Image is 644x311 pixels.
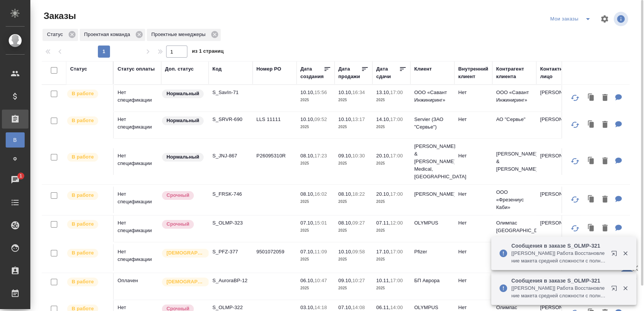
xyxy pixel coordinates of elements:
[72,192,94,199] p: В работе
[584,117,598,133] button: Клонировать
[338,227,369,234] p: 2025
[166,220,189,228] p: Срочный
[253,112,297,138] td: LLS 11111
[338,284,369,292] p: 2025
[314,90,327,95] p: 15:56
[256,65,281,73] div: Номер PO
[166,249,204,257] p: [DEMOGRAPHIC_DATA]
[165,65,194,73] div: Доп. статус
[414,143,451,181] p: [PERSON_NAME] & [PERSON_NAME] Medical, [GEOGRAPHIC_DATA]
[566,190,584,209] button: Обновить
[300,153,314,159] p: 08.10,
[72,249,94,257] p: В работе
[536,215,580,242] td: [PERSON_NAME]
[161,277,205,287] div: Выставляется автоматически для первых 3 заказов нового контактного лица. Особое внимание
[548,13,595,25] div: split button
[212,89,249,96] p: S_SavIn-71
[338,198,369,206] p: 2025
[166,192,189,199] p: Срочный
[376,198,407,206] p: 2025
[300,116,314,122] p: 10.10,
[376,96,407,104] p: 2025
[606,246,625,264] button: Открыть в новой вкладке
[161,219,205,229] div: Выставляется автоматически, если на указанный объем услуг необходимо больше времени в стандартном...
[42,10,76,22] span: Заказы
[458,89,488,96] p: Нет
[376,153,390,159] p: 20.10,
[253,244,297,271] td: 9501072059
[566,116,584,134] button: Обновить
[614,12,630,26] span: Посмотреть информацию
[584,192,598,207] button: Клонировать
[47,31,66,38] p: Статус
[376,278,390,283] p: 10.11,
[338,256,369,263] p: 2025
[2,170,28,189] a: 1
[253,148,297,175] td: P26095310R
[496,89,532,104] p: ООО «Савант Инжиниринг»
[212,248,249,256] p: S_PFZ-377
[66,190,109,201] div: Выставляет ПМ после принятия заказа от КМа
[314,305,327,310] p: 14:18
[212,65,221,73] div: Код
[300,256,331,263] p: 2025
[151,31,208,38] p: Проектные менеджеры
[300,65,324,80] div: Дата создания
[352,90,365,95] p: 16:34
[584,154,598,169] button: Клонировать
[376,284,407,292] p: 2025
[147,29,221,41] div: Проектные менеджеры
[338,191,352,197] p: 08.10,
[212,116,249,123] p: S_SRVR-690
[566,219,584,237] button: Обновить
[72,117,94,124] p: В работе
[496,116,532,123] p: АО "Сервье"
[314,153,327,159] p: 17:23
[161,152,205,162] div: Статус по умолчанию для стандартных заказов
[114,85,161,112] td: Нет спецификации
[15,172,27,180] span: 1
[300,249,314,254] p: 07.10,
[617,250,633,257] button: Закрыть
[390,90,403,95] p: 17:00
[352,191,365,197] p: 18:22
[314,191,327,197] p: 16:02
[598,154,611,169] button: Удалить
[414,219,451,227] p: OLYMPUS
[390,116,403,122] p: 17:00
[376,249,390,254] p: 17.10,
[66,152,109,162] div: Выставляет ПМ после принятия заказа от КМа
[352,278,365,283] p: 10:27
[536,148,580,175] td: [PERSON_NAME]
[66,116,109,126] div: Выставляет ПМ после принятия заказа от КМа
[376,256,407,263] p: 2025
[376,65,399,80] div: Дата сдачи
[376,191,390,197] p: 20.10,
[536,187,580,213] td: [PERSON_NAME]
[166,278,204,286] p: [DEMOGRAPHIC_DATA]
[376,227,407,234] p: 2025
[114,273,161,300] td: Оплачен
[352,153,365,159] p: 10:30
[300,160,331,167] p: 2025
[511,277,606,284] p: Сообщения в заказе S_OLMP-321
[376,90,390,95] p: 13.10,
[352,249,365,254] p: 09:58
[536,112,580,138] td: [PERSON_NAME]
[414,190,451,198] p: [PERSON_NAME]
[458,152,488,160] p: Нет
[300,227,331,234] p: 2025
[352,305,365,310] p: 14:08
[9,136,21,144] span: В
[598,192,611,207] button: Удалить
[300,198,331,206] p: 2025
[212,277,249,284] p: S_AuroraBP-12
[352,220,365,226] p: 09:27
[314,116,327,122] p: 09:52
[212,152,249,160] p: S_JNJ-867
[80,29,145,41] div: Проектная команда
[390,249,403,254] p: 17:00
[458,65,488,80] div: Внутренний клиент
[414,89,451,104] p: ООО «Савант Инжиниринг»
[414,65,432,73] div: Клиент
